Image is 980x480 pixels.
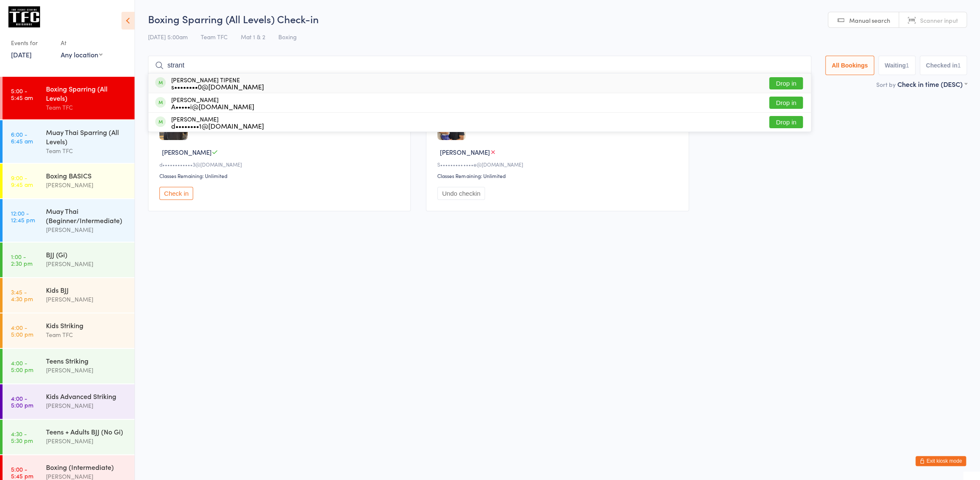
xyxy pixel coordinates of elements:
button: Checked in1 [920,56,967,75]
time: 6:00 - 6:45 am [11,131,33,144]
div: Kids BJJ [46,285,127,294]
div: Classes Remaining: Unlimited [159,172,402,179]
time: 4:30 - 5:30 pm [11,430,33,444]
div: Any location [61,50,102,59]
h2: Boxing Sparring (All Levels) Check-in [148,12,967,26]
div: [PERSON_NAME] [46,225,127,235]
div: Kids Striking [46,321,127,330]
a: 12:00 -12:45 pmMuay Thai (Beginner/Intermediate)[PERSON_NAME] [3,199,135,242]
div: d••••••••1@[DOMAIN_NAME] [171,122,264,129]
time: 5:00 - 5:45 pm [11,466,33,479]
time: 4:00 - 5:00 pm [11,324,33,337]
input: Search [148,56,811,75]
img: The Fight Centre Brisbane [8,6,40,27]
time: 1:00 - 2:30 pm [11,253,32,267]
div: Check in time (DESC) [897,79,967,89]
a: 5:00 -5:45 amBoxing Sparring (All Levels)Team TFC [3,77,135,119]
button: Drop in [769,77,803,89]
div: Boxing Sparring (All Levels) [46,84,127,102]
a: 4:00 -5:00 pmKids Advanced Striking[PERSON_NAME] [3,384,135,419]
button: Drop in [769,97,803,109]
span: [PERSON_NAME] [162,148,212,156]
div: s••••••••0@[DOMAIN_NAME] [171,83,264,90]
a: [DATE] [11,50,32,59]
button: All Bookings [825,56,874,75]
div: Team TFC [46,330,127,340]
a: 4:30 -5:30 pmTeens + Adults BJJ (No Gi)[PERSON_NAME] [3,420,135,454]
div: 1 [957,62,961,69]
div: Boxing BASICS [46,171,127,180]
span: Mat 1 & 2 [241,32,265,41]
div: [PERSON_NAME] [46,365,127,375]
button: Waiting1 [878,56,915,75]
div: Classes Remaining: Unlimited [437,172,680,179]
div: At [61,36,102,50]
div: BJJ (Gi) [46,250,127,259]
label: Sort by [876,80,896,89]
a: 9:00 -9:45 amBoxing BASICS[PERSON_NAME] [3,164,135,198]
span: [DATE] 5:00am [148,32,188,41]
div: Teens Striking [46,356,127,365]
div: [PERSON_NAME] [46,436,127,446]
div: Events for [11,36,52,50]
time: 4:00 - 5:00 pm [11,359,33,373]
span: Scanner input [920,16,958,24]
time: 5:00 - 5:45 am [11,87,33,101]
button: Exit kiosk mode [915,456,966,466]
a: 1:00 -2:30 pmBJJ (Gi)[PERSON_NAME] [3,243,135,277]
span: [PERSON_NAME] [440,148,490,156]
div: Team TFC [46,146,127,156]
a: 6:00 -6:45 amMuay Thai Sparring (All Levels)Team TFC [3,120,135,163]
div: Team TFC [46,102,127,112]
div: [PERSON_NAME] TIPENE [171,76,264,90]
span: Boxing [278,32,297,41]
span: Team TFC [201,32,228,41]
a: 4:00 -5:00 pmKids StrikingTeam TFC [3,313,135,348]
button: Drop in [769,116,803,128]
div: [PERSON_NAME] [46,294,127,304]
div: [PERSON_NAME] [46,401,127,410]
div: Boxing (Intermediate) [46,462,127,472]
a: 3:45 -4:30 pmKids BJJ[PERSON_NAME] [3,278,135,313]
div: S•••••••••••••e@[DOMAIN_NAME] [437,161,680,168]
div: [PERSON_NAME] [46,259,127,269]
div: Muay Thai Sparring (All Levels) [46,127,127,146]
div: A•••••i@[DOMAIN_NAME] [171,103,254,110]
div: [PERSON_NAME] [171,116,264,129]
div: 1 [906,62,909,69]
a: 4:00 -5:00 pmTeens Striking[PERSON_NAME] [3,349,135,383]
time: 3:45 - 4:30 pm [11,289,33,302]
div: [PERSON_NAME] [171,96,254,110]
div: d••••••••••••3@[DOMAIN_NAME] [159,161,402,168]
span: Manual search [849,16,890,24]
div: Muay Thai (Beginner/Intermediate) [46,206,127,225]
div: [PERSON_NAME] [46,180,127,190]
div: Teens + Adults BJJ (No Gi) [46,427,127,436]
div: Kids Advanced Striking [46,391,127,401]
time: 12:00 - 12:45 pm [11,210,35,223]
button: Check in [159,187,193,200]
button: Undo checkin [437,187,485,200]
time: 9:00 - 9:45 am [11,174,33,188]
time: 4:00 - 5:00 pm [11,395,33,408]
